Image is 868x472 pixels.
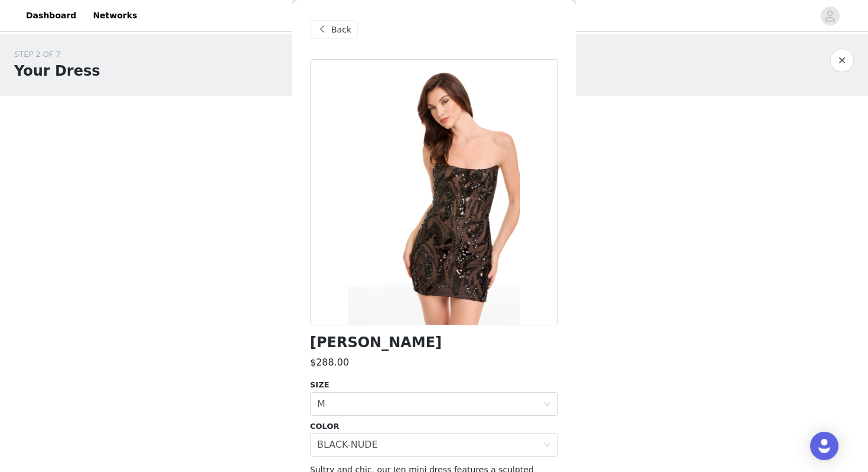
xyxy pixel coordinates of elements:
[331,24,351,36] span: Back
[19,2,83,29] a: Dashboard
[824,7,836,25] div: avatar
[86,2,144,29] a: Networks
[810,432,838,460] div: Open Intercom Messenger
[310,335,442,351] h1: [PERSON_NAME]
[317,434,378,456] div: BLACK-NUDE
[14,60,100,82] h1: Your Dress
[310,355,349,370] h3: $288.00
[310,379,558,391] div: SIZE
[310,421,558,432] div: COLOR
[14,49,100,60] div: STEP 2 OF 7
[317,393,325,415] div: M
